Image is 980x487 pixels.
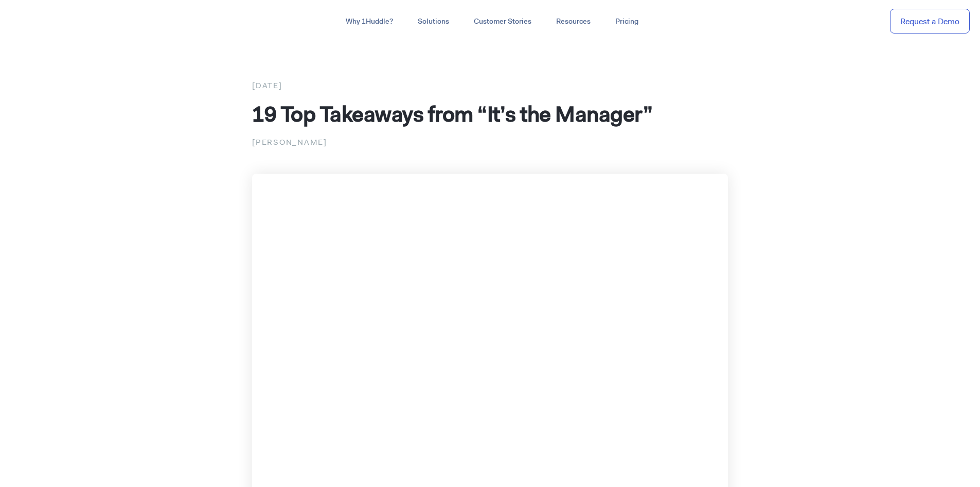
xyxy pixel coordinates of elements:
[890,9,970,34] a: Request a Demo
[461,12,544,31] a: Customer Stories
[10,11,84,31] img: ...
[252,99,652,128] span: 19 Top Takeaways from “It’s the Manager”
[252,136,728,149] p: [PERSON_NAME]
[333,12,405,31] a: Why 1Huddle?
[603,12,651,31] a: Pricing
[405,12,461,31] a: Solutions
[252,79,728,92] div: [DATE]
[544,12,603,31] a: Resources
